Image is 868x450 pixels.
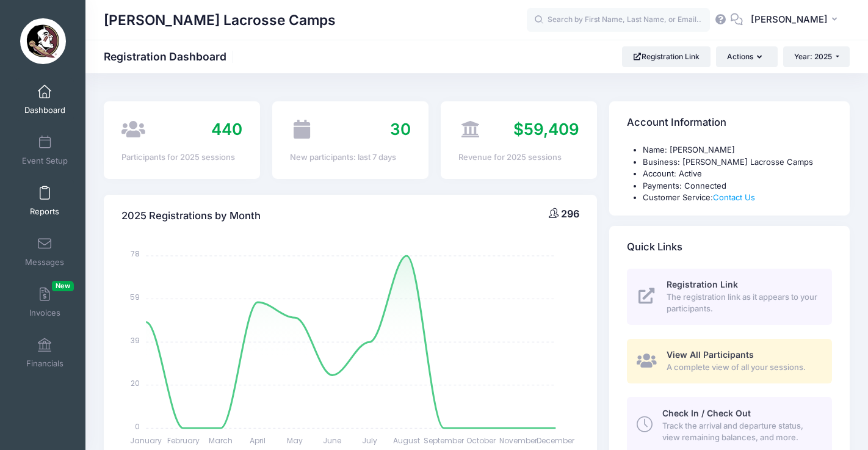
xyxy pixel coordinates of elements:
[16,281,74,324] a: InvoicesNew
[52,281,74,291] span: New
[394,435,421,446] tspan: August
[104,6,336,34] h1: [PERSON_NAME] Lacrosse Camps
[16,129,74,172] a: Event Setup
[24,105,65,115] span: Dashboard
[662,408,751,418] span: Check In / Check Out
[667,279,738,289] span: Registration Link
[25,257,64,267] span: Messages
[16,332,74,374] a: Financials
[643,180,832,192] li: Payments: Connected
[424,435,465,446] tspan: September
[104,50,237,63] h1: Registration Dashboard
[288,435,303,446] tspan: May
[627,269,832,325] a: Registration Link The registration link as it appears to your participants.
[121,151,242,164] div: Participants for 2025 sessions
[136,421,140,432] tspan: 0
[627,339,832,383] a: View All Participants A complete view of all your sessions.
[16,78,74,121] a: Dashboard
[667,361,818,374] span: A complete view of all your sessions.
[622,46,711,67] a: Registration Link
[121,199,261,234] h4: 2025 Registrations by Month
[643,156,832,169] li: Business: [PERSON_NAME] Lacrosse Camps
[713,192,755,202] a: Contact Us
[29,308,60,318] span: Invoices
[30,206,59,217] span: Reports
[131,292,140,302] tspan: 59
[500,435,538,446] tspan: November
[26,358,63,369] span: Financials
[131,335,140,346] tspan: 39
[667,349,754,360] span: View All Participants
[20,18,66,64] img: Sara Tisdale Lacrosse Camps
[667,291,818,315] span: The registration link as it appears to your participants.
[131,249,140,259] tspan: 78
[467,435,497,446] tspan: October
[643,168,832,180] li: Account: Active
[743,6,850,34] button: [PERSON_NAME]
[561,208,579,220] span: 296
[22,156,68,166] span: Event Setup
[527,8,710,32] input: Search by First Name, Last Name, or Email...
[211,120,242,139] span: 440
[716,46,777,67] button: Actions
[537,435,576,446] tspan: December
[794,52,832,61] span: Year: 2025
[362,435,377,446] tspan: July
[131,435,162,446] tspan: January
[390,120,411,139] span: 30
[250,435,266,446] tspan: April
[16,180,74,222] a: Reports
[324,435,342,446] tspan: June
[662,420,818,444] span: Track the arrival and departure status, view remaining balances, and more.
[209,435,233,446] tspan: March
[458,151,579,164] div: Revenue for 2025 sessions
[643,192,832,204] li: Customer Service:
[751,13,828,26] span: [PERSON_NAME]
[290,151,411,164] div: New participants: last 7 days
[513,120,579,139] span: $59,409
[131,378,140,388] tspan: 20
[627,106,726,140] h4: Account Information
[783,46,850,67] button: Year: 2025
[167,435,200,446] tspan: February
[16,230,74,273] a: Messages
[643,144,832,156] li: Name: [PERSON_NAME]
[627,230,682,264] h4: Quick Links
